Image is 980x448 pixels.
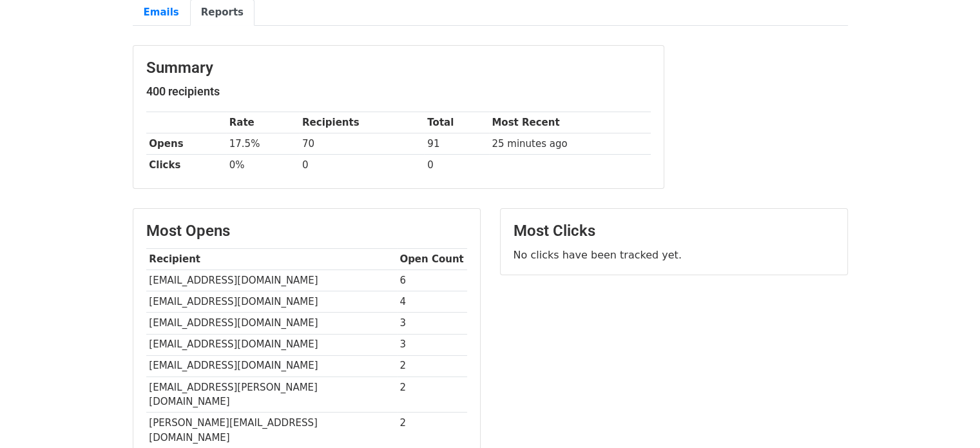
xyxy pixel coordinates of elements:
td: 3 [397,334,467,355]
h3: Most Opens [146,222,467,240]
h3: Summary [146,59,651,77]
th: Total [424,112,488,133]
td: [EMAIL_ADDRESS][DOMAIN_NAME] [146,355,397,376]
th: Open Count [397,249,467,270]
td: 2 [397,376,467,413]
td: 25 minutes ago [489,133,651,155]
td: [EMAIL_ADDRESS][DOMAIN_NAME] [146,334,397,355]
th: Clicks [146,155,226,176]
p: No clicks have been tracked yet. [514,248,834,262]
td: 91 [424,133,488,155]
th: Recipients [299,112,424,133]
td: 6 [397,270,467,291]
td: [EMAIL_ADDRESS][DOMAIN_NAME] [146,291,397,313]
th: Recipient [146,249,397,270]
td: 17.5% [226,133,299,155]
td: 0 [424,155,488,176]
th: Most Recent [489,112,651,133]
th: Opens [146,133,226,155]
td: 4 [397,291,467,313]
th: Rate [226,112,299,133]
td: 0% [226,155,299,176]
td: 2 [397,355,467,376]
td: [EMAIL_ADDRESS][DOMAIN_NAME] [146,313,397,334]
td: [EMAIL_ADDRESS][DOMAIN_NAME] [146,270,397,291]
div: Widget de chat [916,386,980,448]
h3: Most Clicks [514,222,834,240]
td: 0 [299,155,424,176]
h5: 400 recipients [146,84,651,99]
td: [EMAIL_ADDRESS][PERSON_NAME][DOMAIN_NAME] [146,376,397,413]
iframe: Chat Widget [916,386,980,448]
td: 3 [397,313,467,334]
td: 70 [299,133,424,155]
